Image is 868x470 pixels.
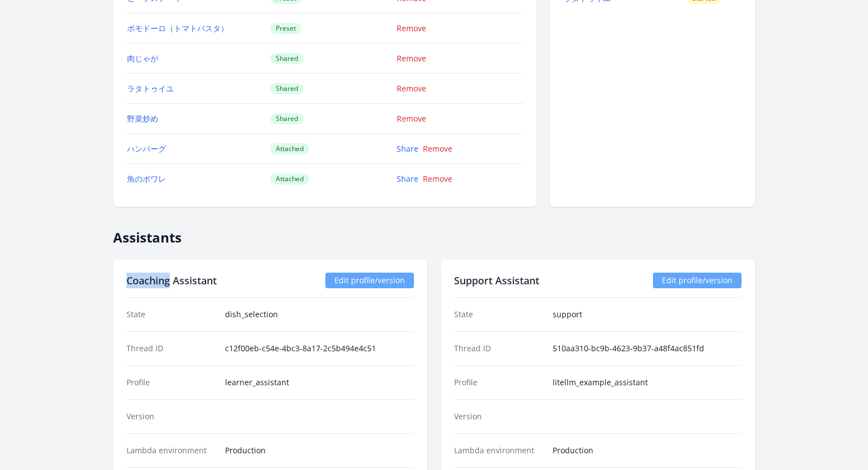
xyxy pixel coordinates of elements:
span: Shared [270,53,304,64]
a: Edit profile/version [653,273,742,288]
a: Share [397,143,418,154]
span: Shared [270,83,304,94]
a: Remove [397,83,426,94]
dd: c12f00eb-c54e-4bc3-8a17-2c5b494e4c51 [225,343,414,354]
dt: Version [454,411,544,422]
dt: State [126,309,216,320]
span: Shared [270,113,304,124]
dt: Thread ID [454,343,544,354]
dt: Profile [126,377,216,388]
a: ハンバーグ [127,143,166,154]
span: Attached [270,143,309,154]
dt: Thread ID [126,343,216,354]
span: Attached [270,173,309,185]
a: Remove [423,173,452,184]
dd: support [553,309,742,320]
dd: Production [225,445,414,456]
dd: litellm_example_assistant [553,377,742,388]
h2: Coaching Assistant [126,273,217,288]
span: Preset [270,23,301,34]
a: Remove [423,143,452,154]
dt: Lambda environment [126,445,216,456]
a: 野菜炒め [127,113,158,124]
a: Remove [397,53,426,64]
a: Remove [397,23,426,33]
a: Share [397,173,418,184]
dd: Production [553,445,742,456]
dt: Version [126,411,216,422]
h2: Assistants [113,220,755,246]
a: 魚のポワレ [127,173,166,184]
dd: 510aa310-bc9b-4623-9b37-a48f4ac851fd [553,343,742,354]
a: Remove [397,113,426,124]
a: ポモドーロ（トマトパスタ） [127,23,228,33]
a: 肉じゃが [127,53,158,64]
a: Edit profile/version [325,273,414,288]
dd: dish_selection [225,309,414,320]
dt: Lambda environment [454,445,544,456]
h2: Support Assistant [454,273,539,288]
dt: State [454,309,544,320]
a: ラタトゥイユ [127,83,174,94]
dd: learner_assistant [225,377,414,388]
dt: Profile [454,377,544,388]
